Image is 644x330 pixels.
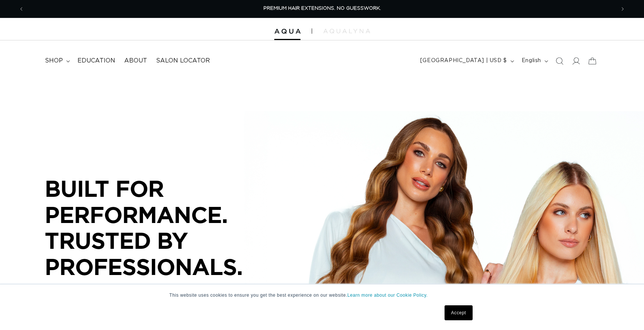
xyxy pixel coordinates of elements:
[152,52,214,69] a: Salon Locator
[347,293,428,298] a: Learn more about our Cookie Policy.
[551,53,568,69] summary: Search
[445,305,472,320] a: Accept
[156,57,210,65] span: Salon Locator
[416,54,517,68] button: [GEOGRAPHIC_DATA] | USD $
[420,57,507,65] span: [GEOGRAPHIC_DATA] | USD $
[73,52,120,69] a: Education
[614,2,631,16] button: Next announcement
[77,57,115,65] span: Education
[13,2,30,16] button: Previous announcement
[40,52,73,69] summary: shop
[522,57,541,65] span: English
[170,292,475,299] p: This website uses cookies to ensure you get the best experience on our website.
[120,52,152,69] a: About
[45,175,269,279] p: BUILT FOR PERFORMANCE. TRUSTED BY PROFESSIONALS.
[45,57,63,65] span: shop
[323,29,370,33] img: aqualyna.com
[517,54,551,68] button: English
[263,6,381,11] span: PREMIUM HAIR EXTENSIONS. NO GUESSWORK.
[274,29,300,34] img: Aqua Hair Extensions
[124,57,147,65] span: About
